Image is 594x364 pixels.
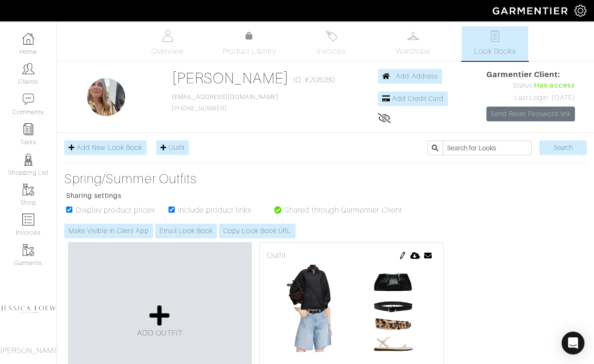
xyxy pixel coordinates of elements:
[474,46,516,57] span: Look Books
[77,144,142,151] span: Add New Look Book
[22,214,34,226] img: orders-icon-0abe47150d42831381b5fb84f609e132dff9fe21cb692f30cb5eec754e2cba89.png
[486,69,575,80] span: Garmentier Client:
[155,224,217,238] a: Email Look Book
[76,205,155,216] label: Display product prices
[488,2,574,19] img: garmentier-logo-header-white-b43fb05a5012e4ada735d5af1a66efaba907eab6374d6393d1fbf88cb4ef424d.png
[462,26,528,61] a: Look Books
[378,69,442,84] a: Add Address
[22,244,34,256] img: garments-icon-b7da505a4dc4fd61783c78ac3ca0ef83fa9d6f193b1c9dc38574b1d14d53ca28.png
[64,224,153,238] a: Make Visible in Client App
[172,94,278,112] span: [PHONE_NUMBER]
[172,69,289,87] a: [PERSON_NAME]
[223,46,277,57] span: Product Library
[22,93,34,105] img: comment-icon-a0a6a9ef722e966f86d9cbdc48e553b5cf19dbc54f86b18d962a5391bc8f6eb6.png
[326,30,337,42] img: orders-27d20c2124de7fd6de4e0e44c1d41de31381a507db9b33961299e4e07d508b8c.svg
[486,107,575,121] a: Send Reset Password link
[267,250,436,261] div: Outfit
[22,154,34,166] img: stylists-icon-eb353228a002819b7ec25b43dbf5f0378dd9e0616d9560372ff212230b889e62.png
[151,46,183,57] span: Overview
[172,94,278,100] a: [EMAIL_ADDRESS][DOMAIN_NAME]
[168,144,185,151] span: Outfit
[562,332,584,354] div: Open Intercom Messenger
[407,30,419,42] img: wardrobe-487a4870c1b7c33e795ec22d11cfc2ed9d08956e64fb3008fe2437562e282088.svg
[298,26,365,61] a: Invoices
[392,95,444,102] span: Add Credit Card
[534,80,575,91] span: Has access
[64,140,147,155] a: Add New Look Book
[285,205,402,216] label: Shared through Garmentier Client
[137,329,183,337] span: ADD OUTFIT
[539,140,587,155] input: Search
[443,140,532,155] input: Search for Looks
[486,93,575,103] div: Last Login: [DATE]
[162,30,174,42] img: basicinfo-40fd8af6dae0f16599ec9e87c0ef1c0a1fdea2edbe929e3d69a839185d80c458.svg
[219,224,296,238] a: Copy Look Book URL
[156,140,189,155] a: Outfit
[22,63,34,75] img: clients-icon-6bae9207a08558b7cb47a8932f037763ab4055f8c8b6bfacd5dc20c3e0201464.png
[294,74,335,86] span: ID: #208280
[574,5,586,17] img: gear-icon-white-bd11855cb880d31180b6d7d6211b90ccbf57a29d726f0c71d8c61bd08dd39cc2.png
[66,191,408,201] p: Sharing settings
[178,205,251,216] label: Include product links
[216,30,283,57] a: Product Library
[489,30,501,42] img: todo-9ac3debb85659649dc8f770b8b6100bb5dab4b48dedcbae339e5042a72dfd3cc.svg
[399,252,406,259] img: pen-cf24a1663064a2ec1b9c1bd2387e9de7a2fa800b781884d57f21acf72779bad2.png
[486,80,575,91] div: Status:
[380,26,446,61] a: Wardrobe
[22,33,34,45] img: dashboard-icon-dbcd8f5a0b271acd01030246c82b418ddd0df26cd7fceb0bd07c9910d44c42f6.png
[64,171,408,187] a: Spring/Summer Outfits
[137,304,183,339] a: ADD OUTFIT
[22,123,34,135] img: reminder-icon-8004d30b9f0a5d33ae49ab947aed9ed385cf756f9e5892f1edd6e32f2345188e.png
[22,184,34,196] img: garments-icon-b7da505a4dc4fd61783c78ac3ca0ef83fa9d6f193b1c9dc38574b1d14d53ca28.png
[396,46,430,57] span: Wardrobe
[134,26,201,61] a: Overview
[378,91,448,106] a: Add Credit Card
[396,72,438,80] span: Add Address
[317,46,346,57] span: Invoices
